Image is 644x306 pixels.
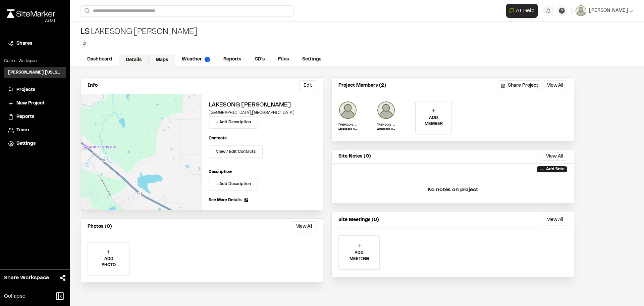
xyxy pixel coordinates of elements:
[8,40,62,47] a: Shares
[377,122,395,127] p: [PERSON_NAME]
[8,127,62,134] a: Team
[576,5,586,16] img: User
[8,70,62,76] h3: [PERSON_NAME] [US_STATE]
[16,100,45,107] span: New Project
[209,101,316,110] h2: Lakesong [PERSON_NAME]
[416,115,451,127] p: ADD MEMBER
[338,122,357,127] p: [PERSON_NAME]
[498,80,541,91] button: Share Project
[209,145,263,158] button: View / Edit Contacts
[546,166,565,172] p: Add Note
[209,178,258,190] button: + Add Description
[80,40,88,48] button: Edit Tags
[543,80,567,91] button: View All
[88,82,98,89] p: Info
[119,54,149,67] a: Details
[377,127,395,131] p: Landscape Architect
[4,58,66,64] p: Current Workspace
[543,215,567,225] button: View All
[338,82,386,89] p: Project Members (2)
[88,256,129,268] p: ADD PHOTO
[80,5,93,16] button: Search
[516,7,535,15] span: AI Help
[589,7,628,14] span: [PERSON_NAME]
[339,250,379,262] p: ADD MEETING
[16,127,29,134] span: Team
[209,169,316,175] p: Description:
[377,101,395,120] img: Nikolaus Adams
[542,152,567,161] button: View All
[7,9,55,18] img: rebrand.png
[8,113,62,121] a: Reports
[16,140,36,147] span: Settings
[217,53,248,66] a: Reports
[338,101,357,120] img: Sara von Borstel
[80,53,119,66] a: Dashboard
[80,27,198,38] div: Lakesong [PERSON_NAME]
[209,110,316,116] p: [GEOGRAPHIC_DATA] , [GEOGRAPHIC_DATA]
[4,292,25,300] span: Collapse
[80,27,90,38] span: LS
[299,80,316,91] button: Edit
[4,274,49,282] span: Share Workspace
[271,53,296,66] a: Files
[337,179,569,201] p: No notes on project
[8,86,62,94] a: Projects
[175,53,217,66] a: Weather
[209,135,227,141] p: Contacts:
[7,18,55,24] div: Oh geez...please don't...
[248,53,271,66] a: CD's
[506,4,540,18] div: Open AI Assistant
[338,216,379,224] p: Site Meetings (0)
[338,153,371,160] p: Site Notes (0)
[8,100,62,107] a: New Project
[205,57,210,62] img: precipai.png
[16,40,32,47] span: Shares
[576,5,633,16] button: [PERSON_NAME]
[506,4,538,18] button: Open AI Assistant
[209,197,241,203] span: See More Details
[149,54,175,67] a: Maps
[292,221,316,232] button: View All
[88,223,112,230] p: Photos (0)
[16,113,34,121] span: Reports
[338,127,357,131] p: Landscape Architect Analyst
[16,86,35,94] span: Projects
[296,53,328,66] a: Settings
[209,116,258,129] button: + Add Description
[8,140,62,147] a: Settings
